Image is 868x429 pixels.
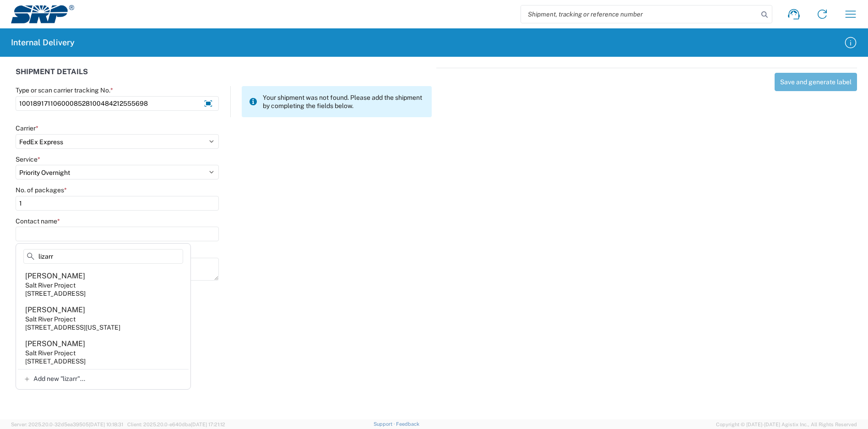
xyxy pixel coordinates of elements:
[11,37,75,48] h2: Internal Delivery
[25,289,86,298] div: [STREET_ADDRESS]
[11,5,74,23] img: srp
[374,421,396,427] a: Support
[396,421,419,427] a: Feedback
[191,422,225,427] span: [DATE] 17:21:12
[16,155,40,163] label: Service
[127,422,225,427] span: Client: 2025.20.0-e640dba
[16,124,38,132] label: Carrier
[89,422,123,427] span: [DATE] 10:18:31
[716,420,857,429] span: Copyright © [DATE]-[DATE] Agistix Inc., All Rights Reserved
[16,86,113,94] label: Type or scan carrier tracking No.
[521,5,758,23] input: Shipment, tracking or reference number
[25,271,85,281] div: [PERSON_NAME]
[16,186,67,194] label: No. of packages
[263,93,424,110] span: Your shipment was not found. Please add the shipment by completing the fields below.
[25,315,76,323] div: Salt River Project
[25,349,76,357] div: Salt River Project
[25,281,76,289] div: Salt River Project
[16,68,432,86] div: SHIPMENT DETAILS
[25,323,120,331] div: [STREET_ADDRESS][US_STATE]
[11,422,123,427] span: Server: 2025.20.0-32d5ea39505
[25,357,86,365] div: [STREET_ADDRESS]
[16,217,60,225] label: Contact name
[25,339,85,349] div: [PERSON_NAME]
[33,375,85,383] span: Add new "lizarr"...
[25,305,85,315] div: [PERSON_NAME]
